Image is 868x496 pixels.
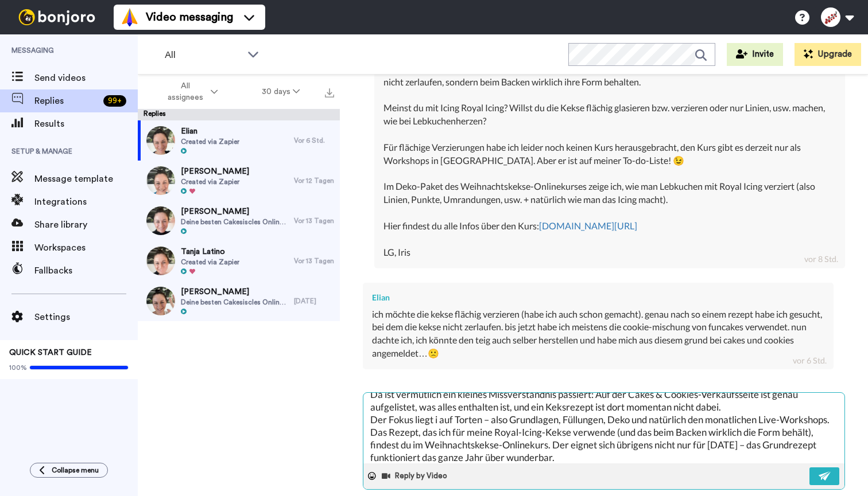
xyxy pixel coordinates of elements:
[372,292,824,303] div: Elian
[138,241,340,281] a: Tanja LatinoCreated via ZapierVor 13 Tagen
[325,88,334,97] img: export.svg
[52,466,99,475] span: Collapse menu
[34,264,138,278] span: Fallbacks
[181,217,288,226] span: Deine besten Cakesiscles Onlinekurs
[181,137,239,146] span: Created via Zapier
[804,253,838,265] div: vor 8 Std.
[294,216,334,225] div: Vor 13 Tagen
[294,136,334,145] div: Vor 6 Std.
[121,8,139,26] img: vm-color.svg
[34,310,138,324] span: Settings
[381,467,451,485] button: Reply by Video
[30,463,108,478] button: Collapse menu
[14,9,100,25] img: bj-logo-header-white.svg
[539,220,637,231] a: [DOMAIN_NAME][URL]
[138,201,340,241] a: [PERSON_NAME]Deine besten Cakesiscles OnlinekursVor 13 Tagen
[162,80,208,103] span: All assignees
[9,363,27,372] span: 100%
[140,76,240,108] button: All assignees
[146,206,175,235] img: b14d9829-4e25-4832-b8c5-ebaa608fe0ab-thumb.jpg
[146,287,175,315] img: fee3642e-b115-4914-9ee3-b949d9876a83-thumb.jpg
[181,126,239,137] span: Elian
[321,83,338,100] button: Export all results that match these filters now.
[294,176,334,185] div: Vor 12 Tagen
[819,471,831,481] img: send-white.svg
[34,218,138,232] span: Share library
[294,256,334,265] div: Vor 13 Tagen
[146,126,175,155] img: a9ea7d24-97f1-45d3-9b30-b85a152a57f9-thumb.jpg
[294,296,334,306] div: [DATE]
[138,161,340,201] a: [PERSON_NAME]Created via ZapierVor 12 Tagen
[363,393,844,463] textarea: [PERSON_NAME], ich kann gut verstehen, dass du nach einem Keksrezept gesucht hast, das sich gut f...
[34,94,99,108] span: Replies
[146,247,175,275] img: cc540840-4d11-4d27-a9bd-b9d66d4403b3-thumb.jpg
[181,257,239,267] span: Created via Zapier
[138,281,340,321] a: [PERSON_NAME]Deine besten Cakesiscles Onlinekurs[DATE]
[240,81,322,102] button: 30 days
[181,206,288,217] span: [PERSON_NAME]
[9,349,92,357] span: QUICK START GUIDE
[103,95,126,107] div: 99 +
[34,241,138,255] span: Workspaces
[181,177,249,186] span: Created via Zapier
[138,120,340,161] a: ElianCreated via ZapierVor 6 Std.
[181,246,239,257] span: Tanja Latino
[181,298,288,307] span: Deine besten Cakesiscles Onlinekurs
[795,43,861,66] button: Upgrade
[34,195,138,209] span: Integrations
[181,286,288,298] span: [PERSON_NAME]
[138,109,340,120] div: Replies
[727,43,783,66] button: Invite
[34,71,138,85] span: Send videos
[34,117,138,131] span: Results
[146,166,175,195] img: d005032a-1500-4da8-9d22-094825847461-thumb.jpg
[372,308,824,360] div: ich möchte die kekse flächig verzieren (habe ich auch schon gemacht). genau nach so einem rezept ...
[34,172,138,186] span: Message template
[165,48,242,62] span: All
[181,166,249,177] span: [PERSON_NAME]
[793,355,827,366] div: vor 6 Std.
[146,9,233,25] span: Video messaging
